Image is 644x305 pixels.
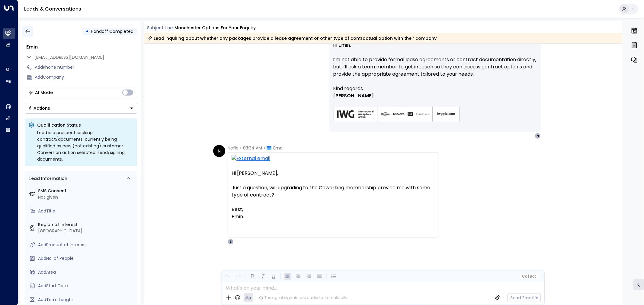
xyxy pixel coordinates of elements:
[38,269,135,275] div: AddArea
[528,274,529,278] span: |
[35,54,104,61] span: emin.nefic@gmail.com
[38,222,135,228] label: Region of Interest
[333,107,460,122] img: AIorK4zU2Kz5WUNqa9ifSKC9jFH1hjwenjvh85X70KBOPduETvkeZu4OqG8oPuqbwvp3xfXcMQJCRtwYb-SG
[38,297,135,303] div: AddTerm Length
[333,85,363,92] span: Kind regards
[91,28,134,34] span: Handoff Completed
[213,145,225,157] div: N
[27,43,137,51] div: Emin
[27,175,68,182] div: Lead Information
[224,273,231,280] button: Undo
[35,90,53,96] div: AI Mode
[24,5,81,12] a: Leads & Conversations
[333,85,537,129] div: Signature
[147,35,437,41] div: Lead inquiring about whether any packages provide a lease agreement or other type of contractual ...
[228,145,239,151] span: Nefic
[35,74,137,80] div: AddCompany
[25,103,137,114] div: Button group with a nested menu
[228,239,234,245] div: S
[264,145,265,151] span: •
[38,194,135,200] div: Not given
[243,145,262,151] span: 03:34 AM
[232,155,435,162] img: External email
[273,145,284,151] span: Email
[38,242,135,248] div: AddProduct of Interest
[38,255,135,262] div: AddNo. of People
[535,133,541,139] div: N
[333,42,537,85] p: Hi Emin, I’m not able to provide formal lease agreements or contract documentation directly, but ...
[38,208,135,214] div: AddTitle
[175,25,256,31] div: Manchester options for your enquiry
[333,92,374,99] span: [PERSON_NAME]
[234,273,242,280] button: Redo
[520,274,539,279] button: Cc|Bcc
[38,188,135,194] label: SMS Consent
[86,26,89,37] div: •
[147,25,174,31] span: Subject Line:
[35,64,137,71] div: AddPhone number
[25,103,137,114] button: Actions
[28,105,50,111] div: Actions
[259,295,347,300] div: The agent signature is added automatically
[240,145,242,151] span: •
[38,228,135,234] div: [GEOGRAPHIC_DATA]
[522,274,537,278] span: Cc Bcc
[37,129,133,162] div: Lead is a prospect seeking contract/documents; currently being qualified as new (not existing) cu...
[37,122,133,128] p: Qualification Status
[35,54,104,60] span: [EMAIL_ADDRESS][DOMAIN_NAME]
[38,283,135,289] div: AddStart Date
[232,170,435,228] div: Hi [PERSON_NAME], Just a question, will upgrading to the Coworking membership provide me with som...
